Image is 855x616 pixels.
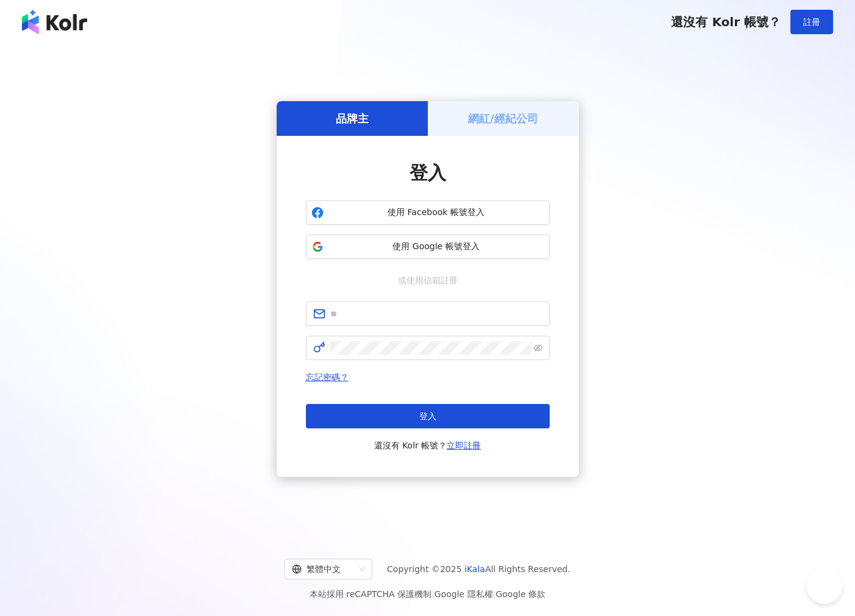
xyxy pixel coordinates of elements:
[22,10,87,34] img: logo
[410,162,446,183] span: 登入
[447,441,481,450] a: 立即註冊
[468,111,538,126] h5: 網紅/經紀公司
[292,559,354,579] div: 繁體中文
[790,10,833,34] button: 註冊
[419,411,436,421] span: 登入
[435,589,493,599] a: Google 隱私權
[803,17,820,27] span: 註冊
[328,241,544,253] span: 使用 Google 帳號登入
[493,589,496,599] span: |
[534,344,542,352] span: eye-invisible
[389,274,466,287] span: 或使用信箱註冊
[464,564,485,574] a: iKala
[431,589,435,599] span: |
[306,372,349,382] a: 忘記密碼？
[806,567,843,604] iframe: Help Scout Beacon - Open
[336,111,369,126] h5: 品牌主
[374,438,481,453] span: 還沒有 Kolr 帳號？
[387,562,570,576] span: Copyright © 2025 All Rights Reserved.
[306,404,550,428] button: 登入
[306,200,550,225] button: 使用 Facebook 帳號登入
[328,207,544,219] span: 使用 Facebook 帳號登入
[671,15,781,29] span: 還沒有 Kolr 帳號？
[495,589,545,599] a: Google 條款
[306,235,550,259] button: 使用 Google 帳號登入
[310,587,545,601] span: 本站採用 reCAPTCHA 保護機制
